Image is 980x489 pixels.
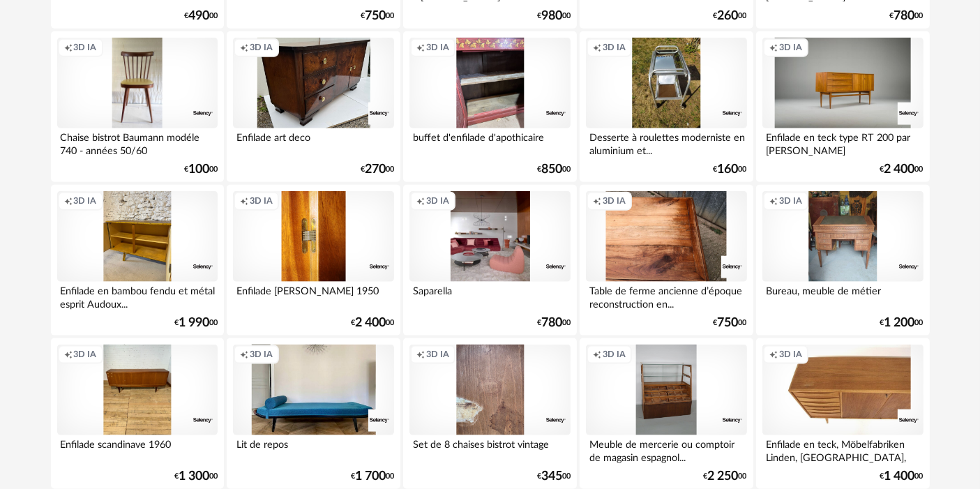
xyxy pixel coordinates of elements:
span: 3D IA [603,42,626,53]
a: Creation icon 3D IA Chaise bistrot Baumann modéle 740 - années 50/60 €10000 [51,31,224,182]
a: Creation icon 3D IA Lit de repos €1 70000 [227,338,400,489]
a: Creation icon 3D IA Enfilade scandinave 1960 €1 30000 [51,338,224,489]
div: € 00 [880,165,924,174]
span: Creation icon [416,42,425,53]
div: Enfilade scandinave 1960 [57,435,218,463]
span: 490 [188,11,209,21]
span: Creation icon [240,349,248,360]
a: Creation icon 3D IA Enfilade [PERSON_NAME] 1950 €2 40000 [227,185,400,336]
span: 980 [541,11,562,21]
div: € 00 [880,472,924,481]
div: € 00 [351,472,394,481]
div: € 00 [537,165,571,174]
span: Creation icon [416,195,425,206]
div: Enfilade en teck type RT 200 par [PERSON_NAME] [762,128,923,156]
span: 780 [541,318,562,328]
div: € 00 [184,165,218,174]
span: 3D IA [74,349,97,360]
span: 160 [718,165,739,174]
div: Meuble de mercerie ou comptoir de magasin espagnol... [586,435,746,463]
div: € 00 [361,11,394,21]
span: 750 [718,318,739,328]
div: Enfilade [PERSON_NAME] 1950 [233,282,393,310]
span: Creation icon [64,195,73,206]
div: buffet d'enfilade d'apothicaire [409,128,570,156]
span: 270 [365,165,386,174]
div: € 00 [351,318,394,328]
span: 1 300 [179,472,209,481]
a: Creation icon 3D IA Enfilade en teck, Möbelfabriken Linden, [GEOGRAPHIC_DATA], 1960 €1 40000 [756,338,929,489]
div: € 00 [537,11,571,21]
span: 3D IA [426,349,449,360]
div: € 00 [174,472,218,481]
div: € 00 [714,11,747,21]
span: 1 200 [884,318,915,328]
a: Creation icon 3D IA Bureau, meuble de métier €1 20000 [756,185,929,336]
span: Creation icon [593,349,601,360]
span: 1 700 [355,472,386,481]
div: Table de ferme ancienne d’époque reconstruction en... [586,282,746,310]
span: 3D IA [426,42,449,53]
span: Creation icon [240,42,248,53]
div: € 00 [537,472,571,481]
div: € 00 [880,318,924,328]
span: 1 990 [179,318,209,328]
span: Creation icon [416,349,425,360]
span: 1 400 [884,472,915,481]
div: € 00 [184,11,218,21]
span: 850 [541,165,562,174]
div: € 00 [714,165,747,174]
span: Creation icon [769,42,778,53]
div: € 00 [890,11,924,21]
span: Creation icon [64,42,73,53]
span: 2 250 [708,472,739,481]
div: Enfilade art deco [233,128,393,156]
span: Creation icon [240,195,248,206]
span: 3D IA [603,349,626,360]
span: 750 [365,11,386,21]
div: Enfilade en teck, Möbelfabriken Linden, [GEOGRAPHIC_DATA], 1960 [762,435,923,463]
div: € 00 [714,318,747,328]
a: Creation icon 3D IA Desserte à roulettes moderniste en aluminium et... €16000 [580,31,753,182]
a: Creation icon 3D IA Enfilade art deco €27000 [227,31,400,182]
div: Chaise bistrot Baumann modéle 740 - années 50/60 [57,128,218,156]
span: 3D IA [250,195,273,206]
div: Enfilade en bambou fendu et métal esprit Audoux... [57,282,218,310]
a: Creation icon 3D IA Enfilade en bambou fendu et métal esprit Audoux... €1 99000 [51,185,224,336]
a: Creation icon 3D IA buffet d'enfilade d'apothicaire €85000 [403,31,576,182]
span: Creation icon [64,349,73,360]
span: 3D IA [779,195,802,206]
div: Set de 8 chaises bistrot vintage [409,435,570,463]
span: 3D IA [779,42,802,53]
span: 3D IA [74,42,97,53]
span: 2 400 [884,165,915,174]
span: 3D IA [779,349,802,360]
div: Bureau, meuble de métier [762,282,923,310]
span: 780 [894,11,915,21]
a: Creation icon 3D IA Set de 8 chaises bistrot vintage €34500 [403,338,576,489]
div: Saparella [409,282,570,310]
span: 3D IA [250,349,273,360]
span: 100 [188,165,209,174]
div: € 00 [174,318,218,328]
span: 260 [718,11,739,21]
div: Desserte à roulettes moderniste en aluminium et... [586,128,746,156]
a: Creation icon 3D IA Meuble de mercerie ou comptoir de magasin espagnol... €2 25000 [580,338,753,489]
span: 3D IA [74,195,97,206]
span: Creation icon [769,195,778,206]
span: 3D IA [603,195,626,206]
div: € 00 [537,318,571,328]
a: Creation icon 3D IA Table de ferme ancienne d’époque reconstruction en... €75000 [580,185,753,336]
span: 345 [541,472,562,481]
span: Creation icon [593,42,601,53]
span: 3D IA [250,42,273,53]
div: € 00 [704,472,747,481]
div: € 00 [361,165,394,174]
a: Creation icon 3D IA Saparella €78000 [403,185,576,336]
span: 3D IA [426,195,449,206]
span: Creation icon [769,349,778,360]
a: Creation icon 3D IA Enfilade en teck type RT 200 par [PERSON_NAME] €2 40000 [756,31,929,182]
span: Creation icon [593,195,601,206]
div: Lit de repos [233,435,393,463]
span: 2 400 [355,318,386,328]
